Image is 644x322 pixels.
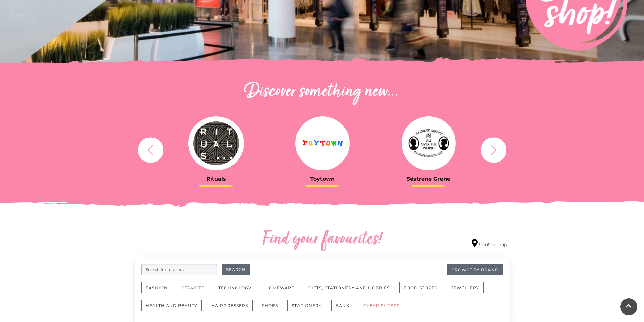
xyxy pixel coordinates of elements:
[261,282,299,293] button: Homeware
[287,300,326,311] button: Stationery
[359,300,404,311] button: CLEAR FILTERS
[214,282,261,300] a: Technology
[141,300,202,311] button: Health and Beauty
[177,282,209,293] button: Services
[207,300,258,318] a: Hairdressers
[381,116,477,182] a: Søstrene Grene
[287,300,331,318] a: Stationery
[141,282,172,293] button: Fashion
[447,282,484,293] button: Jewellery
[331,300,359,318] a: Bank
[261,282,304,300] a: Homeware
[447,264,503,275] a: Browse By Brand
[168,176,264,182] h3: Rituals
[399,282,447,300] a: Food Stores
[399,282,442,293] button: Food Stores
[275,116,371,182] a: Toytown
[214,282,256,293] button: Technology
[222,264,250,275] button: Search
[472,239,507,248] a: Centre map
[199,229,446,250] h2: Find your favourites!
[207,300,253,311] button: Hairdressers
[331,300,354,311] button: Bank
[141,282,177,300] a: Fashion
[168,116,264,182] a: Rituals
[275,176,371,182] h3: Toytown
[258,300,287,318] a: Shoes
[304,282,399,300] a: Gifts, Stationery and Hobbies
[359,300,409,318] a: CLEAR FILTERS
[141,300,207,318] a: Health and Beauty
[177,282,214,300] a: Services
[135,81,510,103] h2: Discover something new...
[304,282,394,293] button: Gifts, Stationery and Hobbies
[141,264,217,275] input: Search for retailers
[381,176,477,182] h3: Søstrene Grene
[258,300,282,311] button: Shoes
[447,282,489,300] a: Jewellery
